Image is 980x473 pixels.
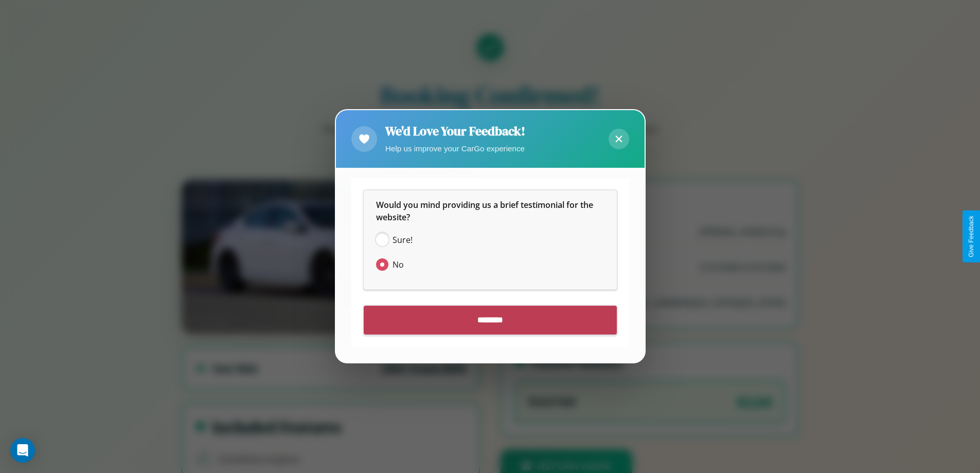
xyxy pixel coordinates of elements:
p: Help us improve your CarGo experience [385,142,525,155]
span: Sure! [393,234,413,247]
div: Open Intercom Messenger [10,438,35,463]
h2: We'd Love Your Feedback! [385,122,525,139]
span: Would you mind providing us a brief testimonial for the website? [376,200,595,223]
div: Give Feedback [968,216,975,257]
span: No [393,259,404,271]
